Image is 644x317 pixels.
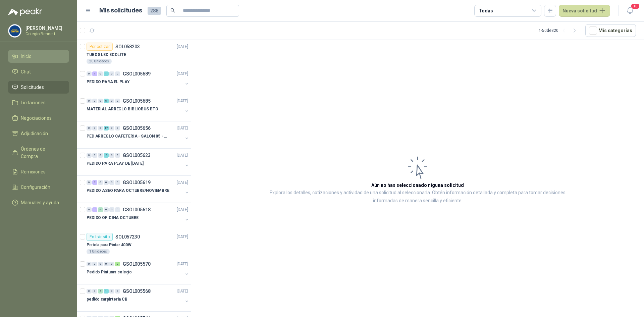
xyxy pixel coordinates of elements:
p: PEDIDO OFICINA OCTUBRE [87,215,139,221]
p: PEDIDO PARA PLAY DE [DATE] [87,160,144,167]
p: PEDIDO PARA EL PLAY [87,79,130,85]
div: 0 [115,126,120,130]
p: [DATE] [177,71,188,77]
div: 1 - 50 de 320 [539,25,580,36]
p: [DATE] [177,261,188,267]
p: Colegio Bennett [25,32,67,36]
span: search [170,8,175,13]
div: 1 [104,71,109,76]
p: PEDIDO ASEO PARA OCTUBRE/NOVIEMBRE [87,188,169,194]
button: Mís categorías [585,24,636,37]
span: 288 [148,7,161,15]
h1: Mis solicitudes [99,6,142,15]
h3: Aún no has seleccionado niguna solicitud [371,181,464,189]
div: 0 [87,180,92,185]
div: 0 [109,262,114,266]
a: 0 1 0 1 0 0 GSOL005689[DATE] PEDIDO PARA EL PLAY [87,70,190,91]
p: GSOL005623 [123,153,151,158]
p: Explora los detalles, cotizaciones y actividad de una solicitud al seleccionarla. Obtén informaci... [258,189,577,205]
button: 10 [624,5,636,17]
div: 0 [109,180,114,185]
div: 0 [109,71,114,76]
p: pedido carpinteria CB [87,296,127,303]
div: 2 [104,153,109,158]
div: 0 [109,289,114,294]
div: 0 [98,71,103,76]
div: 3 [115,262,120,266]
p: [DATE] [177,44,188,50]
a: Manuales y ayuda [8,196,69,209]
span: 10 [631,3,640,9]
p: [DATE] [177,207,188,213]
div: 0 [115,207,120,212]
div: 0 [87,207,92,212]
span: Remisiones [21,168,46,175]
div: 4 [98,289,103,294]
p: GSOL005568 [123,289,151,294]
div: 17 [104,126,109,130]
a: 0 0 0 0 0 3 GSOL005570[DATE] Pedido Pinturas colegio [87,260,190,281]
div: Todas [479,7,493,14]
p: GSOL005656 [123,126,151,130]
div: 0 [92,99,97,103]
span: Solicitudes [21,84,44,91]
a: 0 10 6 0 0 0 GSOL005618[DATE] PEDIDO OFICINA OCTUBRE [87,206,190,227]
p: TUBOS LED ECOLITE [87,52,126,58]
p: [PERSON_NAME] [25,26,67,31]
p: Pedido Pinturas colegio [87,269,132,275]
a: Configuración [8,181,69,194]
div: 6 [104,99,109,103]
div: 0 [98,180,103,185]
span: Inicio [21,53,32,60]
div: 0 [115,71,120,76]
div: 1 [92,71,97,76]
div: 0 [98,99,103,103]
p: [DATE] [177,98,188,104]
a: Por cotizarSOL058203[DATE] TUBOS LED ECOLITE20 Unidades [77,40,191,67]
div: 0 [87,262,92,266]
div: 0 [109,153,114,158]
a: 0 0 0 17 0 0 GSOL005656[DATE] PED ARREGLO CAFETERIA - SALÓN 05 - MATERIAL CARP. [87,124,190,146]
a: Órdenes de Compra [8,143,69,163]
p: Pistola para Pintar 400W [87,242,131,248]
span: Chat [21,68,31,75]
div: 0 [87,99,92,103]
div: 0 [115,99,120,103]
p: PED ARREGLO CAFETERIA - SALÓN 05 - MATERIAL CARP. [87,133,170,140]
div: 0 [104,180,109,185]
a: En tránsitoSOL057230[DATE] Pistola para Pintar 400W1 Unidades [77,230,191,257]
div: 10 [92,207,97,212]
div: 1 Unidades [87,249,110,254]
a: 0 0 4 1 0 0 GSOL005568[DATE] pedido carpinteria CB [87,287,190,309]
a: Inicio [8,50,69,63]
a: Licitaciones [8,96,69,109]
span: Adjudicación [21,130,48,137]
div: 0 [104,207,109,212]
div: En tránsito [87,233,113,241]
div: 20 Unidades [87,59,112,64]
p: GSOL005689 [123,71,151,76]
a: 0 0 0 6 0 0 GSOL005685[DATE] MATERIAL ARREGLO BIBLIOBUS BTO [87,97,190,118]
div: 0 [98,153,103,158]
p: [DATE] [177,288,188,295]
div: 6 [98,207,103,212]
p: GSOL005619 [123,180,151,185]
span: Licitaciones [21,99,46,106]
a: Adjudicación [8,127,69,140]
button: Nueva solicitud [559,5,610,17]
div: 0 [115,180,120,185]
p: GSOL005685 [123,99,151,103]
img: Logo peakr [8,8,42,16]
a: 0 0 0 2 0 0 GSOL005623[DATE] PEDIDO PARA PLAY DE [DATE] [87,151,190,173]
p: GSOL005570 [123,262,151,266]
div: 0 [92,289,97,294]
div: 0 [87,153,92,158]
div: 0 [98,126,103,130]
a: Chat [8,65,69,78]
a: Remisiones [8,165,69,178]
div: 0 [109,207,114,212]
div: 1 [104,289,109,294]
p: [DATE] [177,152,188,159]
span: Órdenes de Compra [21,145,63,160]
img: Company Logo [8,24,21,37]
